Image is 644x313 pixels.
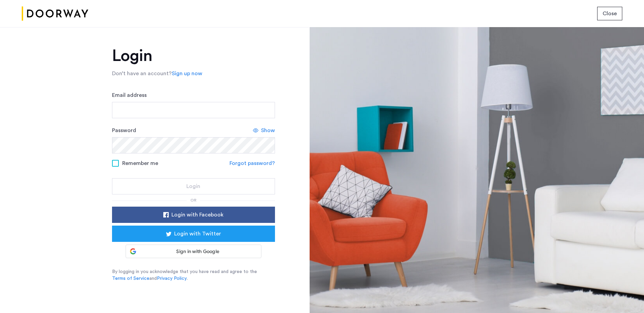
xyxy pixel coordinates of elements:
[139,248,257,255] span: Sign in with Google
[126,245,261,258] div: Sign in with Google
[112,226,275,242] button: button
[112,268,275,282] p: By logging in you acknowledge that you have read and agree to the and .
[172,69,202,78] a: Sign up now
[112,91,147,99] label: Email address
[174,230,221,238] span: Login with Twitter
[603,9,617,18] span: Close
[112,207,275,223] button: button
[112,126,136,134] label: Password
[112,48,275,64] h1: Login
[112,275,149,282] a: Terms of Service
[229,159,275,167] a: Forgot password?
[112,178,275,194] button: button
[190,198,197,202] span: or
[112,71,172,76] span: Don’t have an account?
[261,126,275,134] span: Show
[171,211,223,219] span: Login with Facebook
[157,275,187,282] a: Privacy Policy
[186,182,200,190] span: Login
[597,7,622,20] button: button
[22,1,88,26] img: logo
[122,159,158,167] span: Remember me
